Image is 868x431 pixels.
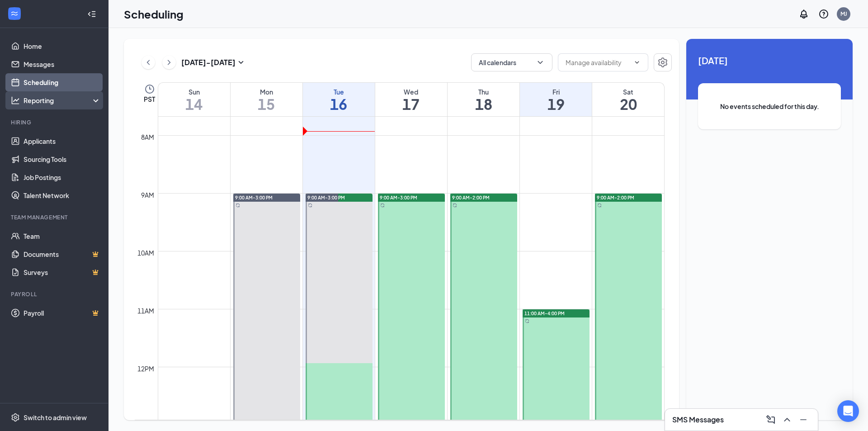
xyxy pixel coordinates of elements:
a: September 16, 2025 [303,83,375,116]
a: September 17, 2025 [375,83,447,116]
button: ChevronUp [780,412,794,427]
svg: Analysis [11,96,20,105]
a: Scheduling [24,73,101,91]
span: No events scheduled for this day. [716,101,823,111]
svg: SmallChevronDown [236,57,246,68]
svg: WorkstreamLogo [10,9,19,18]
div: Thu [448,87,519,96]
a: Sourcing Tools [24,150,101,168]
div: Open Intercom Messenger [837,400,859,422]
svg: Minimize [798,414,809,425]
svg: QuestionInfo [818,9,829,19]
svg: ChevronDown [633,59,641,66]
h1: 16 [303,96,375,112]
a: September 20, 2025 [592,83,664,116]
div: Mon [231,87,302,96]
svg: ChevronUp [782,414,793,425]
a: Team [24,227,101,245]
a: September 14, 2025 [158,83,230,116]
input: Manage availability [566,57,630,67]
span: 9:00 AM-3:00 PM [235,194,273,201]
svg: Sync [597,203,602,208]
div: Tue [303,87,375,96]
button: ChevronRight [162,56,176,69]
span: 11:00 AM-4:00 PM [524,310,565,317]
h1: 17 [375,96,447,112]
span: 9:00 AM-2:00 PM [452,194,490,201]
svg: Sync [308,203,312,208]
svg: Sync [380,203,385,208]
a: Home [24,37,101,55]
h1: 14 [158,96,230,112]
svg: Clock [144,84,155,95]
div: Wed [375,87,447,96]
h1: Scheduling [124,6,184,22]
svg: Settings [11,413,20,422]
a: Messages [24,55,101,73]
button: Minimize [796,412,811,427]
svg: ChevronRight [165,57,174,68]
span: [DATE] [698,53,841,67]
button: ChevronLeft [142,56,155,69]
button: Settings [654,53,672,71]
div: 12pm [136,364,156,374]
svg: Collapse [87,9,96,19]
span: 9:00 AM-3:00 PM [380,194,417,201]
svg: ChevronDown [536,58,545,67]
svg: Notifications [798,9,809,19]
svg: ComposeMessage [765,414,776,425]
span: 9:00 AM-2:00 PM [597,194,634,201]
h1: 15 [231,96,302,112]
svg: ChevronLeft [144,57,153,68]
button: All calendarsChevronDown [471,53,552,71]
span: 9:00 AM-3:00 PM [307,194,345,201]
a: September 15, 2025 [231,83,302,116]
svg: Sync [525,319,529,323]
h1: 18 [448,96,519,112]
div: Sat [592,87,664,96]
div: 8am [139,132,156,142]
a: Talent Network [24,186,101,204]
button: ComposeMessage [764,412,778,427]
div: Fri [520,87,592,96]
div: Sun [158,87,230,96]
span: PST [144,95,155,104]
h3: [DATE] - [DATE] [181,57,236,67]
a: Applicants [24,132,101,150]
a: September 18, 2025 [448,83,519,116]
svg: Sync [236,203,240,208]
div: 10am [136,248,156,258]
h1: 19 [520,96,592,112]
div: Switch to admin view [24,413,87,422]
svg: Settings [657,57,668,68]
svg: Sync [453,203,457,208]
div: 11am [136,306,156,316]
div: 9am [139,190,156,200]
div: Reporting [24,96,101,105]
h3: SMS Messages [672,415,724,425]
a: DocumentsCrown [24,245,101,263]
div: Hiring [11,118,99,126]
div: MJ [840,10,847,18]
h1: 20 [592,96,664,112]
a: Job Postings [24,168,101,186]
a: PayrollCrown [24,304,101,322]
div: Payroll [11,290,99,298]
a: September 19, 2025 [520,83,592,116]
div: Team Management [11,213,99,221]
a: SurveysCrown [24,263,101,281]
